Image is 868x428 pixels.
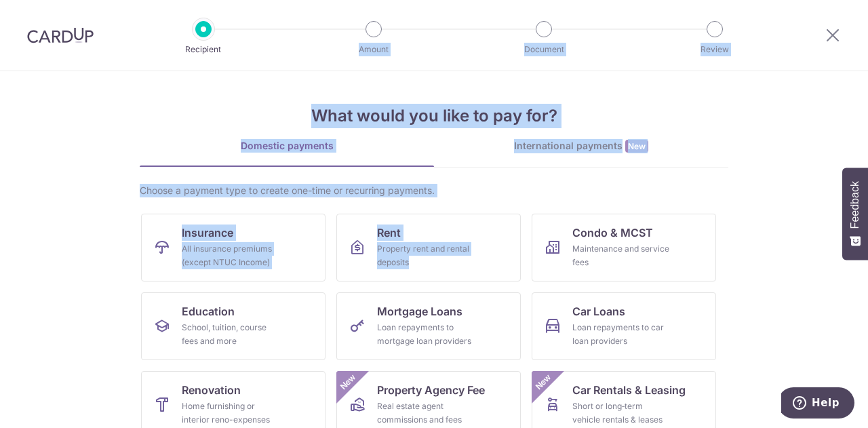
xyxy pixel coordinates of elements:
a: RentProperty rent and rental deposits [336,214,521,281]
span: Education [182,303,235,319]
p: Recipient [153,43,254,56]
a: InsuranceAll insurance premiums (except NTUC Income) [141,214,325,281]
span: Property Agency Fee [377,382,485,398]
div: Short or long‑term vehicle rentals & leases [572,400,670,427]
div: Choose a payment type to create one-time or recurring payments. [140,184,728,197]
img: CardUp [27,27,94,43]
div: School, tuition, course fees and more [182,321,279,348]
a: Mortgage LoansLoan repayments to mortgage loan providers [336,292,521,360]
span: Renovation [182,382,241,398]
a: Car LoansLoan repayments to car loan providers [532,292,716,360]
a: Condo & MCSTMaintenance and service fees [532,214,716,281]
div: Home furnishing or interior reno-expenses [182,400,279,427]
p: Amount [323,43,424,56]
div: International payments [434,139,728,153]
span: Insurance [182,225,233,241]
span: Condo & MCST [572,225,653,241]
p: Document [494,43,594,56]
span: Mortgage Loans [377,303,462,319]
span: New [625,140,648,153]
div: Maintenance and service fees [572,242,670,269]
h4: What would you like to pay for? [140,104,728,128]
div: Loan repayments to mortgage loan providers [377,321,475,348]
button: Feedback - Show survey [842,168,868,260]
span: Car Rentals & Leasing [572,382,686,398]
iframe: Opens a widget where you can find more information [781,387,854,421]
div: Property rent and rental deposits [377,242,475,269]
div: Loan repayments to car loan providers [572,321,670,348]
p: Review [665,43,765,56]
span: Feedback [849,181,861,229]
a: EducationSchool, tuition, course fees and more [141,292,325,360]
span: Car Loans [572,303,625,319]
span: New [532,371,555,393]
span: Rent [377,225,401,241]
div: Domestic payments [140,139,434,153]
span: New [337,371,359,393]
div: Real estate agent commissions and fees [377,400,475,427]
div: All insurance premiums (except NTUC Income) [182,242,279,269]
